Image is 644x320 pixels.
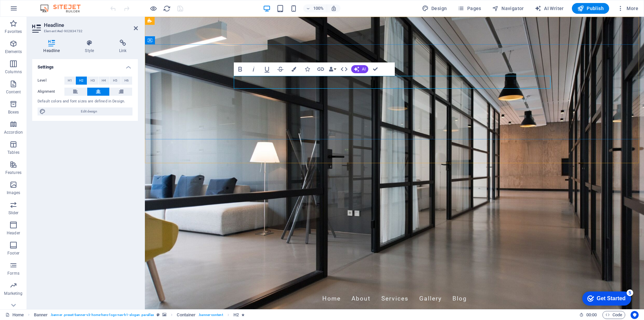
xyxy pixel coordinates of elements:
span: 00 00 [586,311,597,319]
button: H3 [87,77,98,85]
i: This element contains a background [162,313,166,317]
button: AI Writer [532,3,567,14]
button: HTML [338,62,351,76]
h6: 100% [313,4,324,12]
div: Design (Ctrl+Alt+Y) [419,3,450,14]
span: Pages [458,5,481,12]
button: Click here to leave preview mode and continue editing [149,4,157,12]
span: H1 [68,77,72,85]
h2: Headline [44,22,138,28]
button: Pages [455,3,484,14]
p: Accordion [4,130,23,135]
h4: Headline [32,40,74,54]
span: . banner .preset-banner-v3-home-hero-logo-nav-h1-slogan .parallax [50,311,154,319]
p: Favorites [5,29,22,34]
span: H3 [91,77,95,85]
button: Confirm (Ctrl+⏎) [369,62,382,76]
span: H2 [79,77,84,85]
p: Tables [7,150,19,155]
span: AI [362,67,366,71]
button: Colors [287,62,300,76]
div: Default colors and font sizes are defined in Design. [38,99,132,104]
span: H4 [102,77,106,85]
button: Design [419,3,450,14]
span: AI Writer [535,5,564,12]
button: AI [351,65,368,73]
span: Navigator [492,5,524,12]
p: Forms [7,271,19,276]
img: Editor Logo [39,4,89,12]
span: Code [605,311,622,319]
button: Code [602,311,625,319]
h4: Settings [32,59,138,71]
button: 100% [303,4,327,12]
button: Strikethrough [274,62,287,76]
span: . banner-content [198,311,223,319]
p: Footer [7,250,19,256]
i: Reload page [163,5,171,12]
span: Click to select. Double-click to edit [233,311,239,319]
i: This element is a customizable preset [157,313,160,317]
span: H5 [113,77,117,85]
p: Elements [5,49,22,54]
label: Alignment [38,88,64,96]
span: H6 [124,77,129,85]
span: Click to select. Double-click to edit [34,311,48,319]
div: 5 [50,1,56,8]
button: H2 [76,77,87,85]
button: H5 [110,77,121,85]
span: Click to select. Double-click to edit [177,311,196,319]
button: H4 [99,77,110,85]
button: H6 [121,77,132,85]
p: Boxes [8,109,19,115]
div: Get Started 5 items remaining, 0% complete [5,3,54,17]
i: On resize automatically adjust zoom level to fit chosen device. [331,5,337,11]
p: Columns [5,69,22,75]
span: Design [422,5,447,12]
button: Navigator [489,3,527,14]
button: H1 [64,77,75,85]
i: Element contains an animation [241,313,245,317]
h4: Style [74,40,108,54]
h4: Link [108,40,138,54]
span: Edit design [48,107,130,116]
div: Get Started [20,7,49,13]
button: Usercentrics [631,311,639,319]
button: reload [163,4,171,12]
p: Content [6,89,21,95]
p: Images [7,190,20,195]
nav: breadcrumb [34,311,245,319]
button: Underline (Ctrl+U) [261,62,273,76]
button: Publish [572,3,609,14]
button: Edit design [38,107,132,116]
label: Level [38,77,64,85]
button: Icons [301,62,314,76]
h3: Element #ed-902834732 [44,28,124,34]
button: Italic (Ctrl+I) [247,62,260,76]
button: More [614,3,641,14]
p: Marketing [4,291,22,296]
span: More [617,5,638,12]
a: Click to cancel selection. Double-click to open Pages [5,311,24,319]
button: Link [314,62,327,76]
p: Slider [8,210,19,216]
span: Publish [577,5,604,12]
button: Bold (Ctrl+B) [234,62,247,76]
h6: Session time [579,311,597,319]
p: Header [7,230,20,236]
span: : [591,312,592,317]
button: Data Bindings [328,62,337,76]
p: Features [5,170,21,175]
